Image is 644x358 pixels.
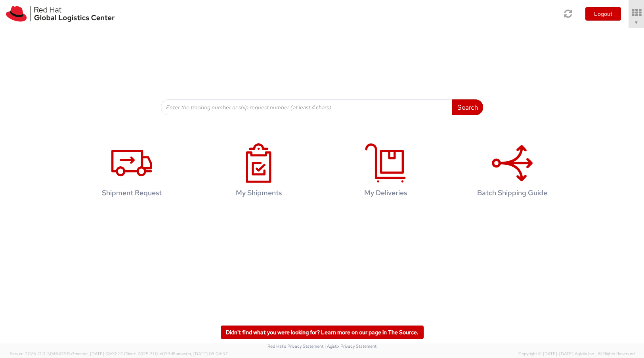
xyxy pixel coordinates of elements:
[161,99,453,115] input: Enter the tracking number or ship request number (at least 4 chars)
[6,6,115,22] img: rh-logistics-00dfa346123c4ec078e1.svg
[10,351,123,356] span: Server: 2025.21.0-3046479f1b3
[221,326,424,339] a: Didn't find what you were looking for? Learn more on our page in The Source.
[178,351,228,356] span: master, [DATE] 08:04:37
[461,189,564,197] h4: Batch Shipping Guide
[124,351,228,356] span: Client: 2025.21.0-c073d8a
[75,351,123,356] span: master, [DATE] 08:10:27
[208,189,310,197] h4: My Shipments
[452,99,483,115] button: Search
[325,343,376,349] a: | Agistix Privacy Statement
[199,135,318,209] a: My Shipments
[73,135,191,209] a: Shipment Request
[518,351,634,357] span: Copyright © [DATE]-[DATE] Agistix Inc., All Rights Reserved
[585,7,621,21] button: Logout
[453,135,572,209] a: Batch Shipping Guide
[268,343,323,349] a: Red Hat's Privacy Statement
[81,189,183,197] h4: Shipment Request
[634,19,639,26] span: ▼
[334,189,437,197] h4: My Deliveries
[326,135,445,209] a: My Deliveries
